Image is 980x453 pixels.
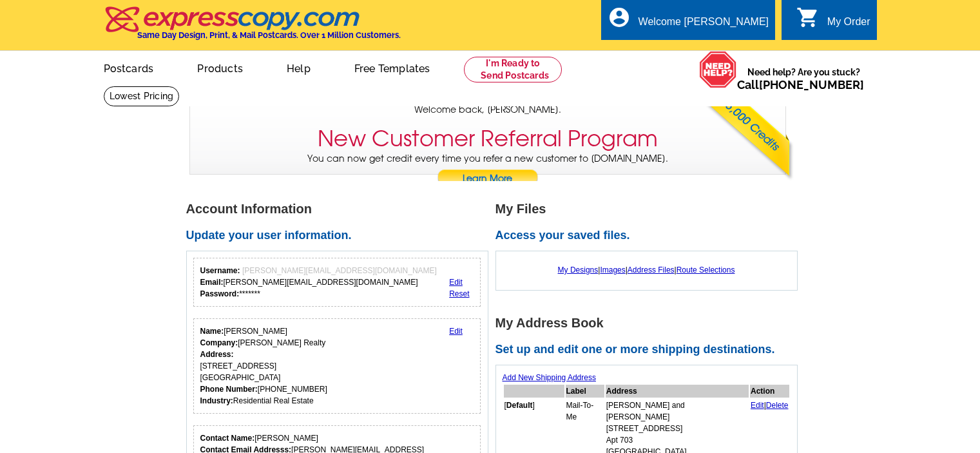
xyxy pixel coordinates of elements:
a: Reset [449,289,469,298]
img: help [699,51,737,88]
a: Images [600,265,625,275]
th: Label [566,385,604,398]
a: Edit [751,401,764,410]
a: Help [266,52,331,82]
a: shopping_cart My Order [796,14,870,30]
h3: New Customer Referral Program [318,126,658,152]
strong: Industry: [200,396,233,405]
span: Call [737,78,864,92]
strong: Contact Name: [200,434,255,443]
a: Learn More [437,169,539,189]
h2: Set up and edit one or more shipping destinations. [495,343,805,357]
div: [PERSON_NAME] [PERSON_NAME] Realty [STREET_ADDRESS] [GEOGRAPHIC_DATA] [PHONE_NUMBER] Residential ... [200,325,327,407]
h1: My Files [495,202,805,216]
span: Need help? Are you stuck? [737,66,870,92]
strong: Username: [200,266,240,275]
h4: Same Day Design, Print, & Mail Postcards. Over 1 Million Customers. [137,30,401,40]
th: Action [750,385,789,398]
a: Route Selections [677,265,735,275]
strong: Address: [200,350,234,359]
a: Edit [449,327,463,336]
a: [PHONE_NUMBER] [759,78,864,92]
a: My Designs [558,265,599,275]
a: Same Day Design, Print, & Mail Postcards. Over 1 Million Customers. [104,15,401,40]
a: Address Files [628,265,675,275]
h1: Account Information [186,202,495,216]
strong: Name: [200,327,224,336]
div: My Order [827,16,870,34]
a: Products [177,52,264,82]
strong: Email: [200,278,224,287]
div: Your login information. [193,258,481,307]
th: Address [606,385,749,398]
p: You can now get credit every time you refer a new customer to [DOMAIN_NAME]. [190,152,785,189]
a: Postcards [83,52,175,82]
div: [PERSON_NAME][EMAIL_ADDRESS][DOMAIN_NAME] ******* [200,265,437,300]
strong: Phone Number: [200,385,258,394]
a: Delete [766,401,789,410]
div: Welcome [PERSON_NAME] [639,16,769,34]
h1: My Address Book [495,316,805,330]
a: Add New Shipping Address [503,373,596,382]
span: [PERSON_NAME][EMAIL_ADDRESS][DOMAIN_NAME] [242,266,437,275]
b: Default [506,401,533,410]
div: Your personal details. [193,318,481,414]
span: Welcome back, [PERSON_NAME]. [414,103,561,117]
a: Edit [449,278,463,287]
a: Free Templates [334,52,451,82]
h2: Update your user information. [186,229,495,243]
strong: Password: [200,289,240,298]
i: account_circle [608,6,631,29]
h2: Access your saved files. [495,229,805,243]
strong: Company: [200,338,238,347]
i: shopping_cart [796,6,820,29]
div: | | | [503,258,791,282]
